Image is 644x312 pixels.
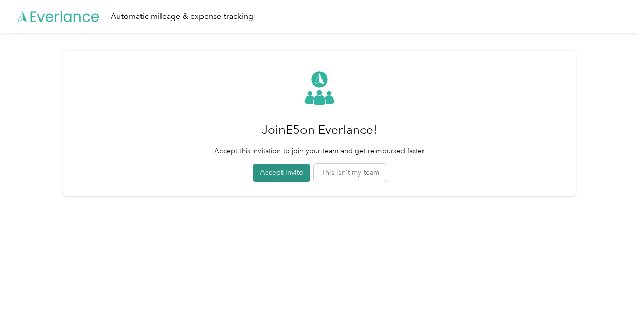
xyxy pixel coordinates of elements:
[253,164,310,182] button: Accept invite
[111,10,253,23] div: Automatic mileage & expense tracking
[214,146,425,157] p: Accept this invitation to join your team and get reimbursed faster
[314,164,387,182] button: This isn't my team
[214,118,425,142] h1: Join E5 on Everlance!
[587,255,644,312] iframe: Everlance-gr Chat Button Frame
